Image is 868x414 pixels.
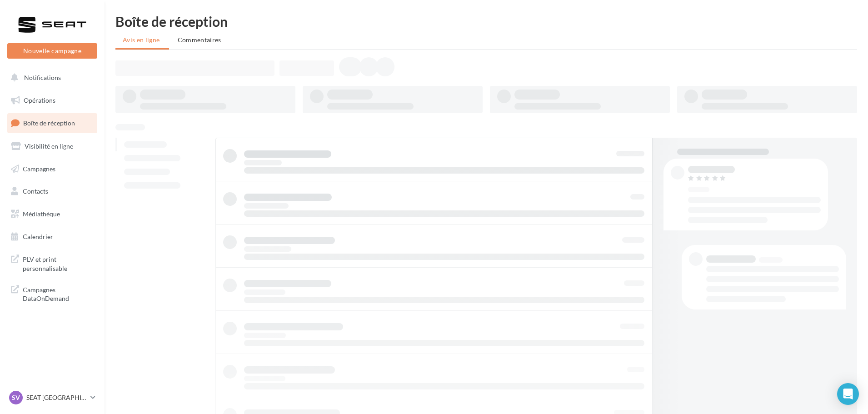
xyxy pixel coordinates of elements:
a: PLV et print personnalisable [5,249,99,276]
span: Opérations [24,96,55,104]
a: Médiathèque [5,205,99,224]
span: Calendrier [23,233,53,240]
a: Visibilité en ligne [5,137,99,156]
span: Contacts [23,187,48,195]
a: Opérations [5,91,99,110]
button: Nouvelle campagne [7,43,97,59]
button: Notifications [5,68,95,87]
a: Boîte de réception [5,113,99,133]
a: Contacts [5,182,99,201]
span: Commentaires [178,36,221,44]
span: Médiathèque [23,210,60,218]
span: Campagnes DataOnDemand [23,284,94,303]
span: Notifications [24,74,61,81]
div: Boîte de réception [115,15,857,28]
a: Campagnes [5,160,99,179]
span: Campagnes [23,165,55,172]
div: Open Intercom Messenger [837,383,859,405]
a: SV SEAT [GEOGRAPHIC_DATA] [7,389,97,406]
p: SEAT [GEOGRAPHIC_DATA] [26,393,87,402]
a: Calendrier [5,227,99,246]
span: Boîte de réception [23,119,75,127]
span: SV [12,393,20,402]
span: PLV et print personnalisable [23,253,94,273]
span: Visibilité en ligne [25,142,73,150]
a: Campagnes DataOnDemand [5,280,99,307]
